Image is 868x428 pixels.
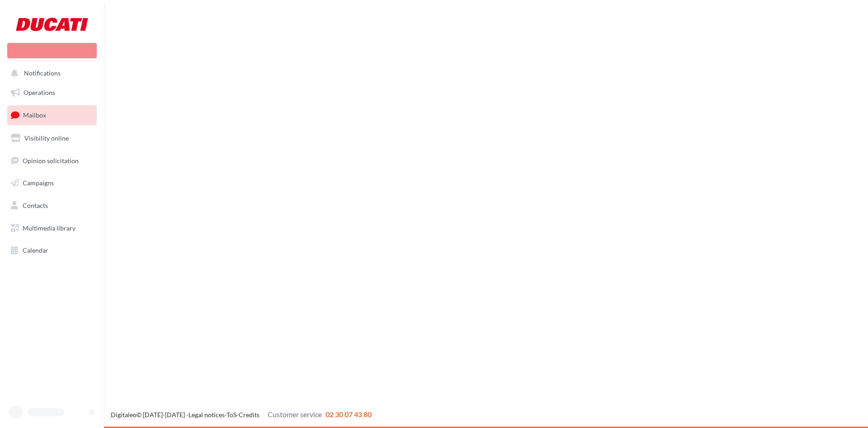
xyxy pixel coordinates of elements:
[111,411,137,419] a: Digitaleo
[189,411,225,419] a: Legal notices
[5,83,99,102] a: Operations
[5,196,99,215] a: Contacts
[5,241,99,260] a: Calendar
[5,174,99,193] a: Campaigns
[24,134,69,142] span: Visibility online
[5,129,99,148] a: Visibility online
[23,156,79,164] span: Opinion solicitation
[239,411,259,419] a: Credits
[24,89,55,96] span: Operations
[111,411,372,419] span: © [DATE]-[DATE] - - -
[23,111,46,119] span: Mailbox
[23,246,48,254] span: Calendar
[23,224,75,232] span: Multimedia library
[5,219,99,238] a: Multimedia library
[268,410,322,419] span: Customer service
[23,202,48,209] span: Contacts
[23,179,54,187] span: Campaigns
[7,43,97,58] div: New campaign
[5,105,99,125] a: Mailbox
[325,410,372,419] span: 02 30 07 43 80
[226,411,236,419] a: ToS
[5,151,99,170] a: Opinion solicitation
[24,70,61,77] span: Notifications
